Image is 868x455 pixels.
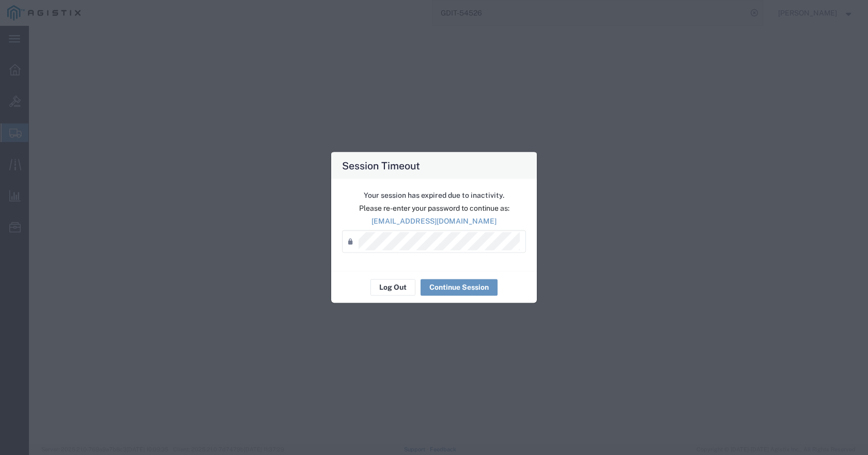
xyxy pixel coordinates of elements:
[342,202,526,213] p: Please re-enter your password to continue as:
[370,279,415,295] button: Log Out
[342,190,526,200] p: Your session has expired due to inactivity.
[342,215,526,226] p: [EMAIL_ADDRESS][DOMAIN_NAME]
[342,158,420,172] h4: Session Timeout
[421,279,498,295] button: Continue Session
